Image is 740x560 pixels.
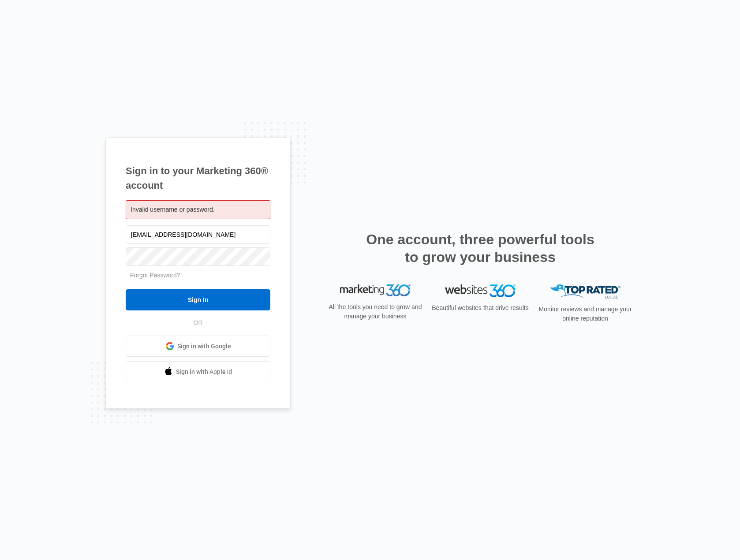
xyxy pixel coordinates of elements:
img: Top Rated Local [550,284,620,299]
img: Marketing 360 [340,284,411,297]
span: Sign in with Google [177,342,231,351]
a: Sign in with Apple Id [126,361,270,382]
img: Websites 360 [445,284,516,297]
input: Sign In [126,289,270,310]
span: Invalid username or password. [131,206,215,213]
span: OR [187,318,209,328]
p: Monitor reviews and manage your online reputation [536,305,635,323]
span: Sign in with Apple Id [176,367,232,377]
a: Forgot Password? [130,272,180,279]
p: All the tools you need to grow and manage your business [326,302,425,321]
a: Sign in with Google [126,336,270,357]
input: Email [126,225,270,244]
h2: One account, three powerful tools to grow your business [363,231,597,266]
h1: Sign in to your Marketing 360® account [126,164,270,193]
p: Beautiful websites that drive results [431,303,530,313]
